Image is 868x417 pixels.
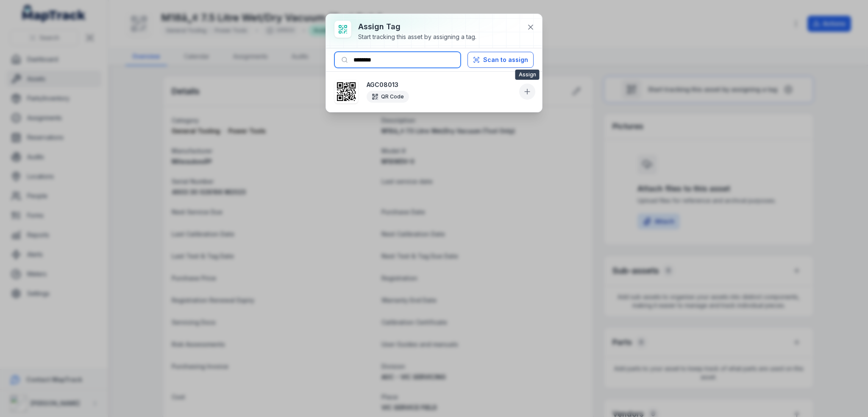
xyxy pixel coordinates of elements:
h3: Assign tag [358,21,476,33]
button: Scan to assign [467,52,534,68]
div: Start tracking this asset by assigning a tag. [358,33,476,41]
span: Assign [515,70,540,80]
strong: AGC08013 [367,81,516,89]
div: QR Code [367,91,409,103]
